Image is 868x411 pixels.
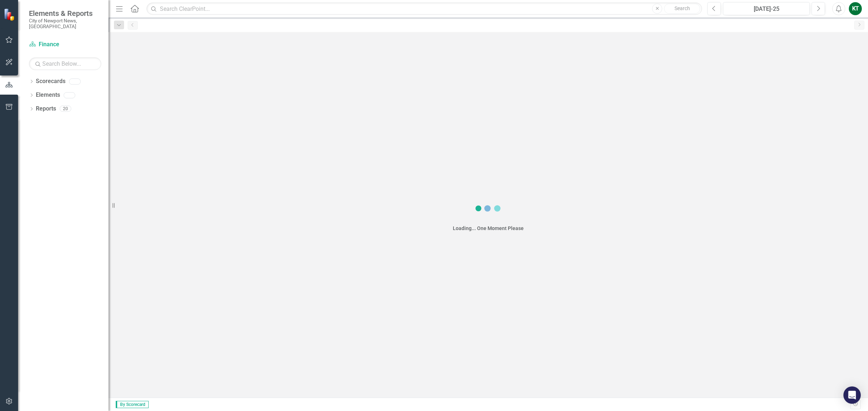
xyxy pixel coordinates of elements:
div: Open Intercom Messenger [843,386,861,404]
a: Reports [36,105,56,113]
div: Loading... One Moment Please [453,225,524,232]
input: Search Below... [29,57,101,70]
span: Search [675,5,690,11]
a: Finance [29,40,101,49]
img: ClearPoint Strategy [4,8,16,21]
small: City of Newport News, [GEOGRAPHIC_DATA] [29,18,101,30]
input: Search ClearPoint... [146,3,702,15]
div: [DATE]-25 [726,5,807,13]
span: Elements & Reports [29,9,101,18]
a: Elements [36,91,60,99]
span: By Scorecard [116,401,149,408]
button: Search [664,4,700,14]
a: Scorecards [36,77,65,86]
button: [DATE]-25 [723,2,810,15]
div: 20 [60,106,71,112]
button: KT [849,2,862,15]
